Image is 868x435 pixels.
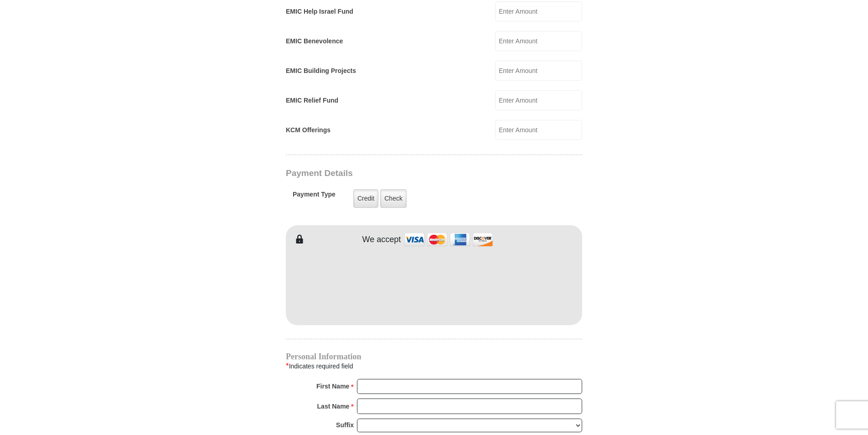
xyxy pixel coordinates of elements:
[317,400,350,413] strong: Last Name
[293,191,336,203] h5: Payment Type
[286,360,582,372] div: Indicates required field
[495,61,582,81] input: Enter Amount
[336,419,354,431] strong: Suffix
[495,1,582,21] input: Enter Amount
[403,230,494,249] img: credit cards accepted
[362,235,401,245] h4: We accept
[286,36,343,46] label: EMIC Benevolence
[495,90,582,110] input: Enter Amount
[286,125,331,135] label: KCM Offerings
[286,353,582,360] h4: Personal Information
[286,66,356,76] label: EMIC Building Projects
[286,7,353,16] label: EMIC Help Israel Fund
[286,168,518,179] h3: Payment Details
[380,189,407,208] label: Check
[353,189,378,208] label: Credit
[495,120,582,140] input: Enter Amount
[286,96,338,105] label: EMIC Relief Fund
[495,31,582,51] input: Enter Amount
[316,380,349,393] strong: First Name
